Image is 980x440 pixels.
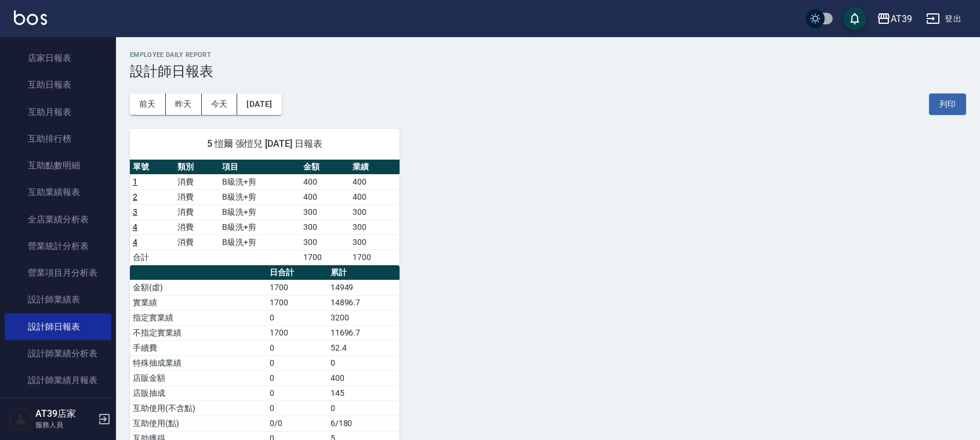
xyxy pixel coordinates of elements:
td: 300 [300,219,350,235]
a: 2 [133,192,137,201]
button: 前天 [130,93,166,115]
h5: AT39店家 [35,408,95,420]
a: 設計師業績表 [5,286,111,313]
div: AT39 [891,12,912,26]
td: B級洗+剪 [219,189,300,204]
td: 145 [328,385,400,401]
td: 1700 [350,250,399,265]
button: 登出 [921,8,966,30]
td: 300 [350,204,399,219]
button: 列印 [929,93,966,115]
button: 今天 [202,93,238,115]
td: 店販金額 [130,370,267,385]
td: 6/180 [328,416,400,431]
a: 店家日報表 [5,45,111,71]
td: B級洗+剪 [219,204,300,219]
td: 0 [267,340,327,355]
td: 0 [328,355,400,370]
th: 單號 [130,160,175,175]
td: 0 [328,401,400,416]
td: 300 [350,235,399,250]
td: 400 [300,174,350,189]
th: 累計 [328,265,400,280]
th: 類別 [175,160,219,175]
button: [DATE] [237,93,281,115]
td: 消費 [175,235,219,250]
table: a dense table [130,160,400,265]
td: 400 [328,370,400,385]
td: 0/0 [267,416,327,431]
td: 11696.7 [328,325,400,340]
td: 400 [350,189,399,204]
td: 消費 [175,174,219,189]
td: 1700 [267,325,327,340]
img: Logo [14,10,47,25]
a: 設計師業績分析表 [5,340,111,367]
a: 互助業績報表 [5,179,111,205]
a: 3 [133,207,137,217]
td: 互助使用(不含點) [130,401,267,416]
a: 設計師業績月報表 [5,367,111,394]
td: 300 [300,204,350,219]
td: 0 [267,370,327,385]
a: 設計師抽成報表 [5,394,111,420]
td: 3200 [328,310,400,325]
td: 52.4 [328,340,400,355]
td: 實業績 [130,295,267,310]
th: 業績 [350,160,399,175]
a: 營業項目月分析表 [5,259,111,286]
td: 14896.7 [328,295,400,310]
span: 5 愷爾 張愷兒 [DATE] 日報表 [144,138,386,150]
td: 0 [267,385,327,401]
td: B級洗+剪 [219,219,300,235]
td: 0 [267,401,327,416]
td: 指定實業績 [130,310,267,325]
th: 項目 [219,160,300,175]
td: 1700 [267,295,327,310]
td: 特殊抽成業績 [130,355,267,370]
a: 互助排行榜 [5,125,111,152]
a: 營業統計分析表 [5,233,111,259]
td: 互助使用(點) [130,416,267,431]
a: 互助點數明細 [5,152,111,179]
td: 店販抽成 [130,385,267,401]
a: 1 [133,177,137,186]
td: 1700 [267,280,327,295]
td: 不指定實業績 [130,325,267,340]
button: AT39 [872,7,917,31]
a: 設計師日報表 [5,313,111,340]
td: 合計 [130,250,175,265]
th: 金額 [300,160,350,175]
td: 400 [300,189,350,204]
td: 金額(虛) [130,280,267,295]
td: 0 [267,355,327,370]
td: 消費 [175,219,219,235]
td: 消費 [175,204,219,219]
h3: 設計師日報表 [130,63,966,80]
a: 互助日報表 [5,71,111,98]
td: B級洗+剪 [219,235,300,250]
a: 4 [133,237,137,247]
a: 互助月報表 [5,99,111,125]
td: 消費 [175,189,219,204]
img: Person [9,407,32,431]
td: 0 [267,310,327,325]
td: 14949 [328,280,400,295]
a: 4 [133,222,137,232]
h2: Employee Daily Report [130,51,966,59]
td: 1700 [300,250,350,265]
td: B級洗+剪 [219,174,300,189]
a: 全店業績分析表 [5,206,111,233]
button: save [843,7,866,30]
td: 300 [300,235,350,250]
th: 日合計 [267,265,327,280]
td: 手續費 [130,340,267,355]
td: 400 [350,174,399,189]
p: 服務人員 [35,420,95,430]
td: 300 [350,219,399,235]
button: 昨天 [166,93,202,115]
